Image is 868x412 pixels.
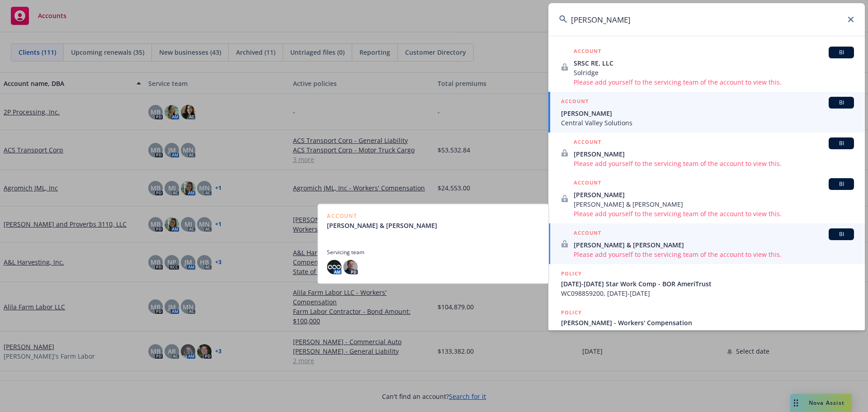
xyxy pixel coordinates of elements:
[561,109,854,118] span: [PERSON_NAME]
[548,264,865,303] a: POLICY[DATE]-[DATE] Star Work Comp - BOR AmeriTrustWC098859200, [DATE]-[DATE]
[832,48,850,57] span: BI
[832,180,850,188] span: BI
[561,327,854,337] span: OWP1012585, [DATE]-[DATE]
[832,99,850,107] span: BI
[574,209,854,218] span: Please add yourself to the servicing team of the account to view this.
[561,118,854,128] span: Central Valley Solutions
[561,269,582,278] h5: POLICY
[561,97,589,108] h5: ACCOUNT
[574,77,854,87] span: Please add yourself to the servicing team of the account to view this.
[574,58,854,68] span: SRSC RE, LLC
[574,47,601,57] h5: ACCOUNT
[548,3,865,36] input: Search...
[548,92,865,133] a: ACCOUNTBI[PERSON_NAME]Central Valley Solutions
[574,240,854,250] span: [PERSON_NAME] & [PERSON_NAME]
[548,42,865,92] a: ACCOUNTBISRSC RE, LLCSolridgePlease add yourself to the servicing team of the account to view this.
[561,279,854,289] span: [DATE]-[DATE] Star Work Comp - BOR AmeriTrust
[832,230,850,238] span: BI
[548,133,865,173] a: ACCOUNTBI[PERSON_NAME]Please add yourself to the servicing team of the account to view this.
[574,199,854,209] span: [PERSON_NAME] & [PERSON_NAME]
[574,228,601,239] h5: ACCOUNT
[574,149,854,159] span: [PERSON_NAME]
[574,190,854,199] span: [PERSON_NAME]
[561,308,582,317] h5: POLICY
[832,139,850,147] span: BI
[574,159,854,168] span: Please add yourself to the servicing team of the account to view this.
[548,173,865,223] a: ACCOUNTBI[PERSON_NAME][PERSON_NAME] & [PERSON_NAME]Please add yourself to the servicing team of t...
[574,250,854,259] span: Please add yourself to the servicing team of the account to view this.
[548,223,865,264] a: ACCOUNTBI[PERSON_NAME] & [PERSON_NAME]Please add yourself to the servicing team of the account to...
[574,137,601,148] h5: ACCOUNT
[561,318,854,327] span: [PERSON_NAME] - Workers' Compensation
[548,303,865,342] a: POLICY[PERSON_NAME] - Workers' CompensationOWP1012585, [DATE]-[DATE]
[561,289,854,298] span: WC098859200, [DATE]-[DATE]
[574,68,854,77] span: Solridge
[574,178,601,189] h5: ACCOUNT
